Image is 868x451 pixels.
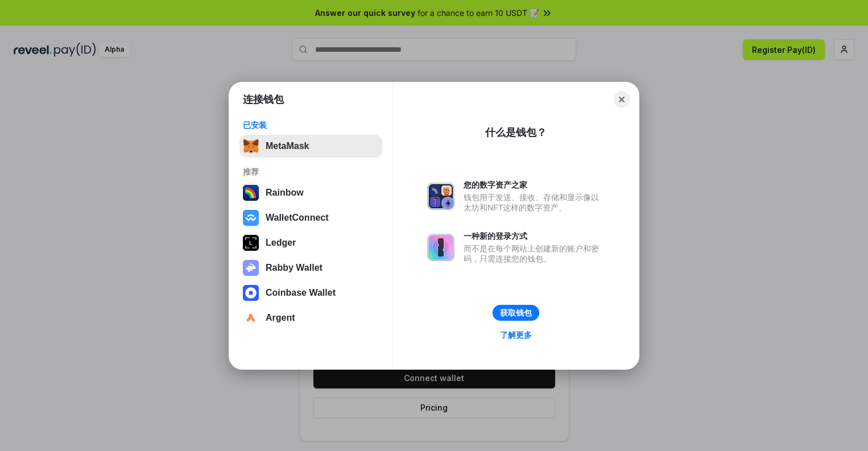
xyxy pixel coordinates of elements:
img: svg+xml,%3Csvg%20width%3D%22120%22%20height%3D%22120%22%20viewBox%3D%220%200%20120%20120%22%20fil... [243,185,259,201]
button: 获取钱包 [493,305,539,321]
img: svg+xml,%3Csvg%20xmlns%3D%22http%3A%2F%2Fwww.w3.org%2F2000%2Fsvg%22%20fill%3D%22none%22%20viewBox... [243,260,259,276]
div: 您的数字资产之家 [464,180,605,190]
button: Close [614,92,630,107]
div: Rainbow [266,188,304,198]
div: Ledger [266,238,296,248]
div: Coinbase Wallet [266,288,336,298]
div: Argent [266,313,295,323]
div: 已安装 [243,120,379,130]
div: 推荐 [243,167,379,177]
div: 一种新的登录方式 [464,231,605,241]
button: Coinbase Wallet [239,282,382,304]
div: WalletConnect [266,213,329,223]
a: 了解更多 [493,328,539,342]
img: svg+xml,%3Csvg%20fill%3D%22none%22%20height%3D%2233%22%20viewBox%3D%220%200%2035%2033%22%20width%... [243,138,259,154]
img: svg+xml,%3Csvg%20width%3D%2228%22%20height%3D%2228%22%20viewBox%3D%220%200%2028%2028%22%20fill%3D... [243,210,259,226]
button: Rabby Wallet [239,256,382,279]
button: Argent [239,307,382,329]
img: svg+xml,%3Csvg%20xmlns%3D%22http%3A%2F%2Fwww.w3.org%2F2000%2Fsvg%22%20fill%3D%22none%22%20viewBox... [427,234,454,261]
div: 获取钱包 [500,308,532,318]
div: Rabby Wallet [266,263,323,273]
div: 什么是钱包？ [485,126,547,139]
img: svg+xml,%3Csvg%20width%3D%2228%22%20height%3D%2228%22%20viewBox%3D%220%200%2028%2028%22%20fill%3D... [243,310,259,326]
img: svg+xml,%3Csvg%20xmlns%3D%22http%3A%2F%2Fwww.w3.org%2F2000%2Fsvg%22%20fill%3D%22none%22%20viewBox... [427,183,454,210]
button: Ledger [239,231,382,254]
button: Rainbow [239,181,382,204]
h1: 连接钱包 [243,93,284,106]
img: svg+xml,%3Csvg%20xmlns%3D%22http%3A%2F%2Fwww.w3.org%2F2000%2Fsvg%22%20width%3D%2228%22%20height%3... [243,235,259,251]
img: svg+xml,%3Csvg%20width%3D%2228%22%20height%3D%2228%22%20viewBox%3D%220%200%2028%2028%22%20fill%3D... [243,285,259,301]
div: 而不是在每个网站上创建新的账户和密码，只需连接您的钱包。 [464,243,605,264]
div: MetaMask [266,141,309,151]
button: MetaMask [239,135,382,158]
div: 了解更多 [500,330,532,340]
button: WalletConnect [239,206,382,229]
div: 钱包用于发送、接收、存储和显示像以太坊和NFT这样的数字资产。 [464,192,605,213]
